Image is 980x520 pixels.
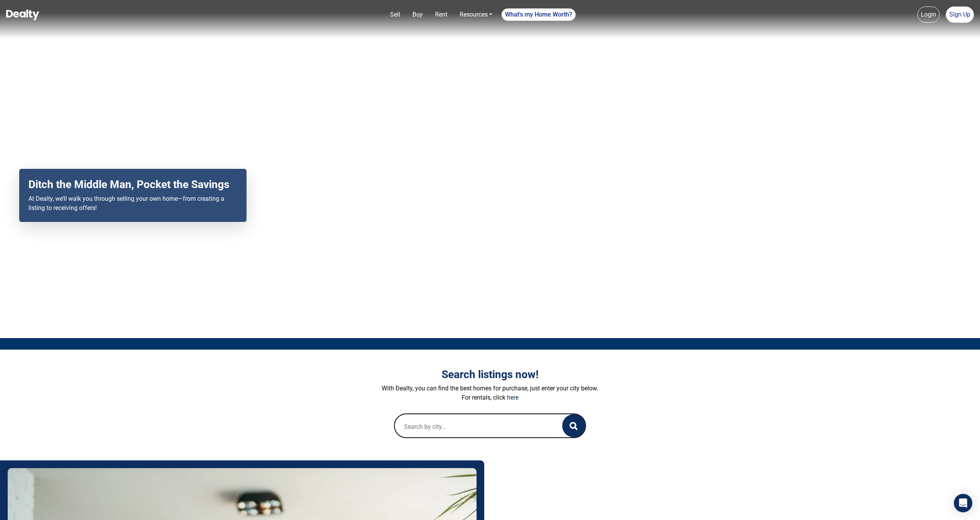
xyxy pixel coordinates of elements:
[277,368,703,381] h3: Search listings now!
[387,7,403,22] a: Sell
[502,8,576,21] a: What's my Home Worth?
[4,497,27,520] iframe: BigID CMP Widget
[457,7,495,22] a: Resources
[946,7,974,23] a: Sign Up
[432,7,450,22] a: Rent
[395,414,547,439] input: Search by city...
[277,384,703,393] p: With Dealty, you can find the best homes for purchase, just enter your city below.
[917,7,940,23] a: Login
[507,394,518,401] a: here
[28,194,237,213] p: At Dealty, we’ll walk you through selling your own home—from creating a listing to receiving offers!
[409,7,426,22] a: Buy
[277,393,703,402] p: For rentals, click
[954,494,972,512] div: Open Intercom Messenger
[28,178,237,191] h2: Ditch the Middle Man, Pocket the Savings
[6,10,39,20] img: Dealty - Buy, Sell & Rent Homes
